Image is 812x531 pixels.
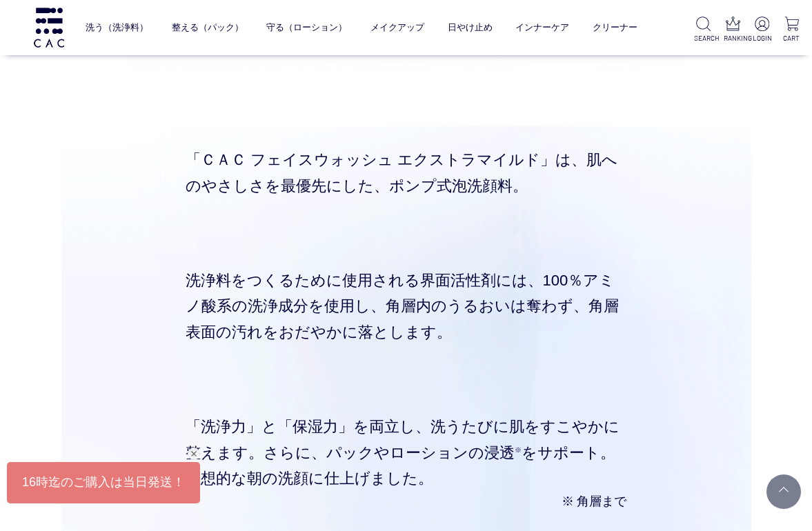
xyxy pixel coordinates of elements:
[515,446,522,454] span: ※
[515,12,569,44] a: インナーケア
[186,491,627,512] p: 角層まで
[266,12,347,44] a: 守る（ローション）
[753,33,771,43] p: LOGIN
[724,17,742,43] a: RANKING
[32,8,66,47] img: logo
[86,12,148,44] a: 洗う（洗浄料）
[172,12,244,44] a: 整える（パック）
[130,247,682,365] div: 洗浄料をつくるために使用される界面活性剤には、100％アミノ酸系の洗浄成分を使用し、角層内のうるおいは奪わず、角層表面の汚れをおだやかに落とします。
[694,33,713,43] p: SEARCH
[130,126,682,219] div: 「ＣＡＣ フェイスウォッシュ エクストラマイルド」は、肌へのやさしさを最優先にした、ポンプ式泡洗顔料。
[593,12,637,44] a: クリーナー
[724,33,742,43] p: RANKING
[370,12,424,44] a: メイクアップ
[753,17,771,43] a: LOGIN
[694,17,713,43] a: SEARCH
[782,33,801,43] p: CART
[448,12,493,44] a: 日やけ止め
[562,494,574,508] span: ※
[782,17,801,43] a: CART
